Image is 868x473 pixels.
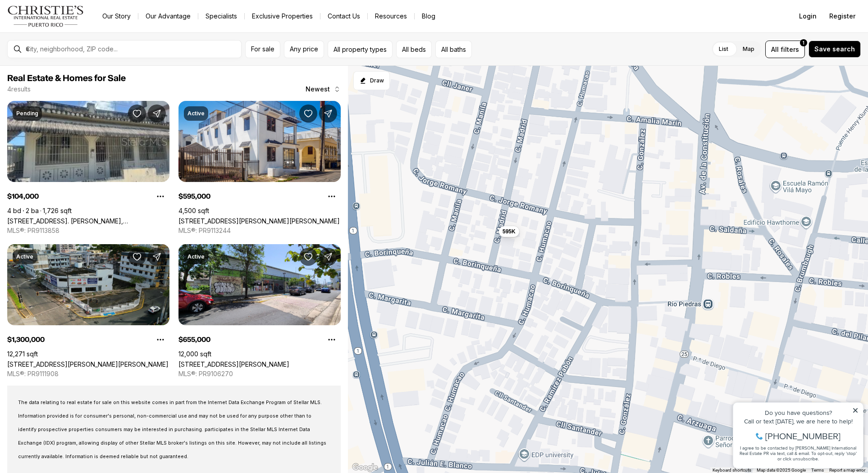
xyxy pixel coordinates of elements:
button: Login [794,7,822,25]
span: Login [799,13,817,20]
span: The data relating to real estate for sale on this website comes in part from the Internet Data Ex... [18,400,326,459]
label: List [712,41,736,57]
button: All baths [435,41,472,58]
a: 79 CALLE ARZUAGA, SAN JUAN PR, 00925 [178,360,289,368]
a: Our Advantage [138,10,198,23]
span: Any price [290,45,318,53]
a: 1002 CALLE MADRID, URB SANTA RITA, SAN JUAN PR, 00925 [178,217,340,225]
button: 595K [499,226,519,237]
span: filters [781,45,799,54]
button: Newest [300,80,346,98]
button: Save Property: 881 AVE MUNOZ RIVERA [128,248,146,266]
button: Allfilters1 [765,41,805,58]
p: Pending [16,110,38,117]
a: Specialists [198,10,244,23]
span: 595K [503,228,516,235]
button: Share Property [319,105,337,123]
button: All property types [328,41,393,58]
p: 4 results [7,86,31,93]
p: Active [187,253,205,260]
button: Property options [323,187,341,205]
span: Real Estate & Homes for Sale [7,74,126,83]
button: Any price [284,41,324,58]
button: Start drawing [353,71,390,90]
button: Property options [151,331,169,349]
button: All beds [396,41,432,58]
a: 1009 Calle 5 BO. CAPETILLO, SAN JUAN PR, 00923 [7,217,169,225]
span: All [771,45,779,54]
span: Newest [306,86,330,93]
button: Property options [151,187,169,205]
label: Map [736,41,762,57]
button: Share Property [148,105,166,123]
button: Save Property: 1002 CALLE MADRID, URB SANTA RITA [299,105,317,123]
span: Save search [814,45,855,53]
div: Do you have questions? [9,20,130,27]
p: Active [16,253,33,260]
span: Register [829,13,855,20]
span: [PHONE_NUMBER] [37,42,112,51]
button: Share Property [319,248,337,266]
a: Exclusive Properties [245,10,320,23]
button: Save Property: 1009 Calle 5 BO. CAPETILLO [128,105,146,123]
button: Register [824,7,861,25]
button: Share Property [148,248,166,266]
a: Blog [415,10,443,23]
button: Property options [323,331,341,349]
button: Save Property: 79 CALLE ARZUAGA [299,248,317,266]
span: 1 [803,39,804,46]
p: Active [187,110,205,117]
button: For sale [245,41,280,58]
div: Call or text [DATE], we are here to help! [9,29,130,35]
a: 881 AVE MUNOZ RIVERA, SAN JUAN PR, 00925 [7,360,169,368]
button: Contact Us [320,10,367,23]
img: logo [7,5,84,27]
a: Resources [368,10,414,23]
a: Our Story [95,10,138,23]
span: I agree to be contacted by [PERSON_NAME] International Real Estate PR via text, call & email. To ... [11,55,128,73]
span: For sale [251,45,274,53]
button: Save search [809,41,861,58]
